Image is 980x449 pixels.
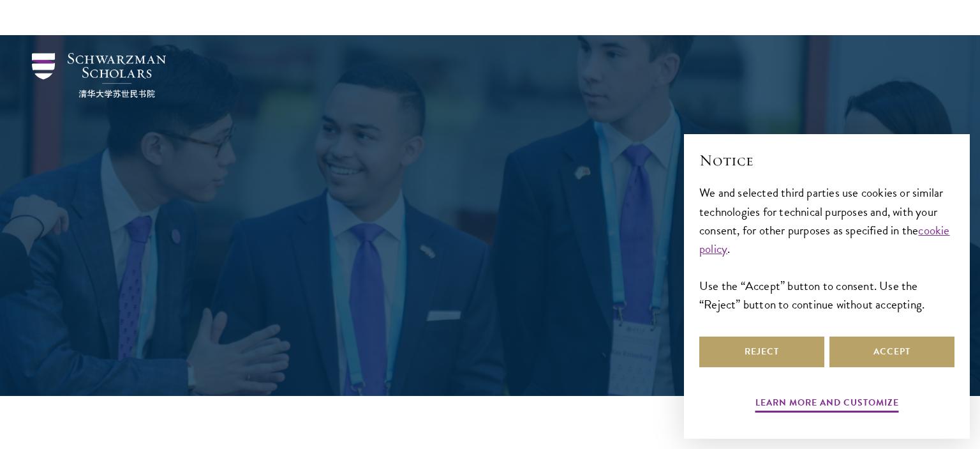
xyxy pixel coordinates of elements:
[699,221,950,258] a: cookie policy
[699,149,954,171] h2: Notice
[829,337,954,367] button: Accept
[755,395,899,415] button: Learn more and customize
[699,183,954,313] div: We and selected third parties use cookies or similar technologies for technical purposes and, wit...
[32,53,166,98] img: Schwarzman Scholars
[699,337,824,367] button: Reject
